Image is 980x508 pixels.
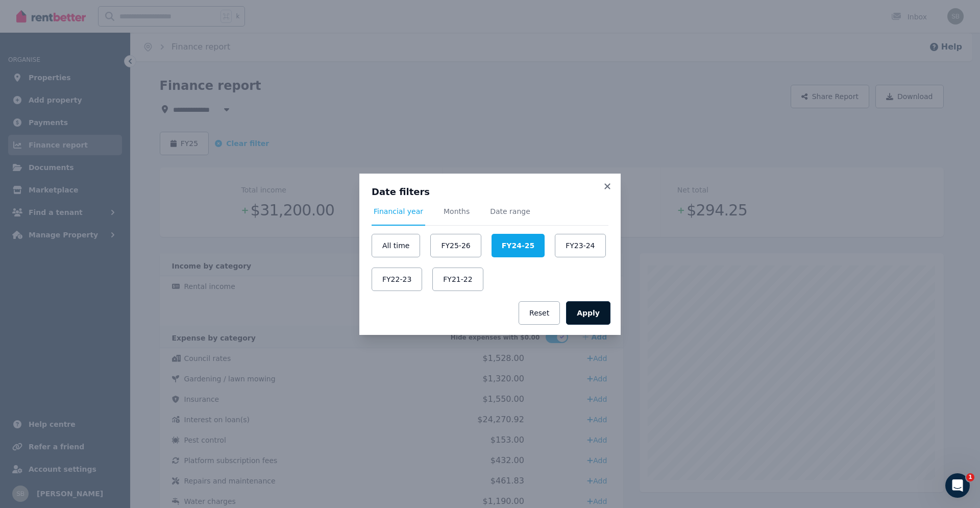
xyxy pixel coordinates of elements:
[372,186,608,198] h3: Date filters
[555,234,605,257] button: FY23-24
[519,301,560,325] button: Reset
[372,268,422,291] button: FY22-23
[966,473,974,481] span: 1
[374,206,423,216] span: Financial year
[945,473,970,498] iframe: Intercom live chat
[492,234,545,257] button: FY24-25
[490,206,530,216] span: Date range
[444,206,470,216] span: Months
[430,234,481,257] button: FY25-26
[372,206,608,226] nav: Tabs
[432,268,483,291] button: FY21-22
[372,234,420,257] button: All time
[566,301,610,325] button: Apply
